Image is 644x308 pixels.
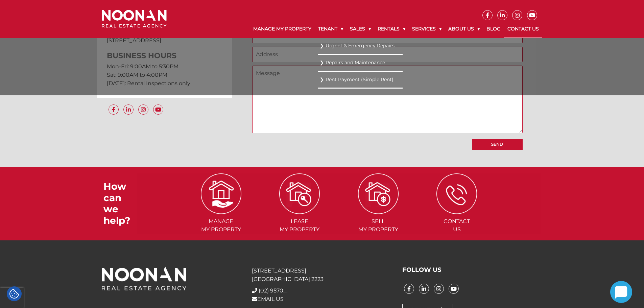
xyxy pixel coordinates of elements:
h3: FOLLOW US [402,266,542,274]
a: Manage My Property [250,20,315,38]
a: Sales [347,20,374,38]
span: Contact Us [418,217,496,234]
img: ICONS [201,173,241,214]
span: Manage my Property [182,217,260,234]
span: Lease my Property [261,217,338,234]
a: Click to reveal phone number [259,287,287,294]
img: ICONS [436,173,477,214]
img: ICONS [279,173,320,214]
a: About Us [445,20,483,38]
a: Leasemy Property [261,190,338,233]
a: Blog [483,20,504,38]
a: ContactUs [418,190,496,233]
h3: How can we help? [103,181,137,226]
a: EMAIL US [252,296,284,302]
img: ICONS [358,173,399,214]
a: Repairs and Maintenance [320,58,401,67]
input: Send [472,139,523,150]
a: Contact Us [504,20,542,38]
a: Rentals [374,20,409,38]
a: Managemy Property [182,190,260,233]
a: Sellmy Property [340,190,417,233]
span: (02) 9570.... [259,287,287,294]
p: [STREET_ADDRESS] [GEOGRAPHIC_DATA] 2223 [252,266,392,283]
a: Tenant [315,20,347,38]
div: Cookie Settings [7,286,22,301]
a: Urgent & Emergency Repairs [320,41,401,50]
img: Noonan Real Estate Agency [102,10,167,28]
span: Sell my Property [340,217,417,234]
a: Services [409,20,445,38]
a: Rent Payment (Simple Rent) [320,75,401,84]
